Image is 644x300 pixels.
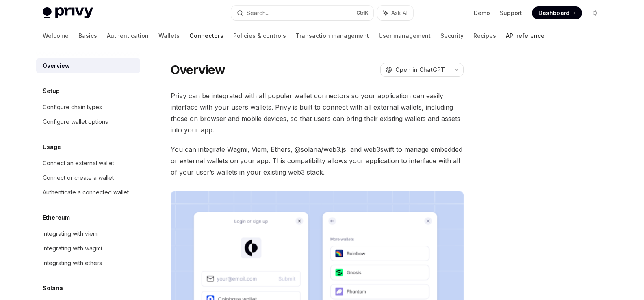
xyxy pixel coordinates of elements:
a: Connect an external wallet [36,156,140,171]
a: Security [440,26,464,45]
h5: Ethereum [43,213,70,222]
a: Configure chain types [36,100,140,114]
a: Demo [474,9,490,17]
a: Support [500,9,522,17]
div: Configure wallet options [43,117,108,127]
a: Policies & controls [233,26,286,45]
span: Dashboard [538,9,570,17]
a: Configure wallet options [36,114,140,129]
h5: Solana [43,283,63,293]
a: Dashboard [532,6,582,19]
div: Integrating with viem [43,229,98,239]
span: Privy can be integrated with all popular wallet connectors so your application can easily interfa... [171,90,464,136]
a: Wallets [158,26,180,45]
span: Open in ChatGPT [395,66,445,74]
a: Connectors [189,26,223,45]
span: Ask AI [391,9,408,17]
div: Authenticate a connected wallet [43,188,129,197]
span: You can integrate Wagmi, Viem, Ethers, @solana/web3.js, and web3swift to manage embedded or exter... [171,144,464,178]
a: Overview [36,58,140,73]
button: Open in ChatGPT [380,63,450,77]
button: Ask AI [377,6,413,20]
div: Connect an external wallet [43,158,114,168]
h5: Setup [43,86,60,96]
a: Authentication [107,26,149,45]
div: Integrating with wagmi [43,244,102,253]
a: Basics [78,26,97,45]
a: Integrating with viem [36,227,140,241]
button: Toggle dark mode [589,6,602,19]
a: Welcome [43,26,69,45]
a: Integrating with wagmi [36,241,140,256]
img: light logo [43,7,93,19]
span: Ctrl K [356,10,369,16]
div: Configure chain types [43,102,102,112]
div: Search... [247,8,269,18]
a: Integrating with ethers [36,256,140,270]
a: Recipes [473,26,496,45]
h1: Overview [171,63,226,77]
h5: Usage [43,142,61,152]
a: Transaction management [296,26,369,45]
button: Search...CtrlK [231,6,373,20]
div: Connect or create a wallet [43,173,114,183]
div: Integrating with ethers [43,258,102,268]
div: Overview [43,61,70,71]
a: API reference [506,26,544,45]
a: User management [379,26,431,45]
a: Connect or create a wallet [36,171,140,185]
a: Authenticate a connected wallet [36,185,140,200]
